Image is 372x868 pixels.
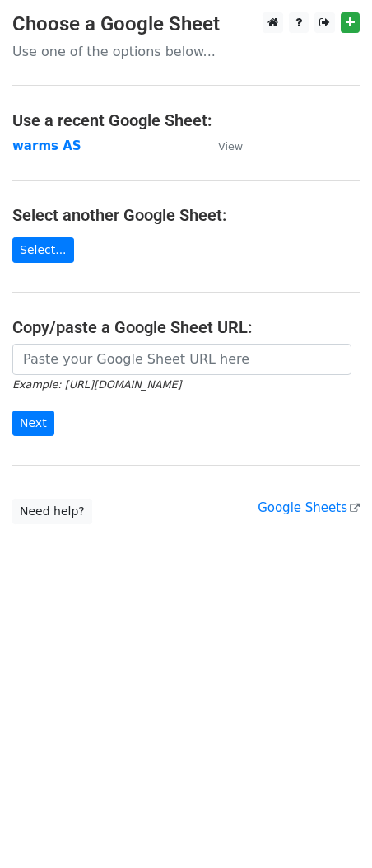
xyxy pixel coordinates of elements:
a: warms AS [12,138,81,153]
a: Need help? [12,499,92,524]
input: Paste your Google Sheet URL here [12,344,351,375]
h4: Use a recent Google Sheet: [12,110,360,130]
a: View [202,138,243,153]
h3: Choose a Google Sheet [12,12,360,36]
p: Use one of the options below... [12,43,360,60]
a: Google Sheets [258,500,360,515]
h4: Select another Google Sheet: [12,205,360,225]
small: Example: [URL][DOMAIN_NAME] [12,378,181,391]
h4: Copy/paste a Google Sheet URL: [12,317,360,337]
input: Next [12,411,54,436]
small: View [218,140,243,152]
a: Select... [12,237,74,263]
